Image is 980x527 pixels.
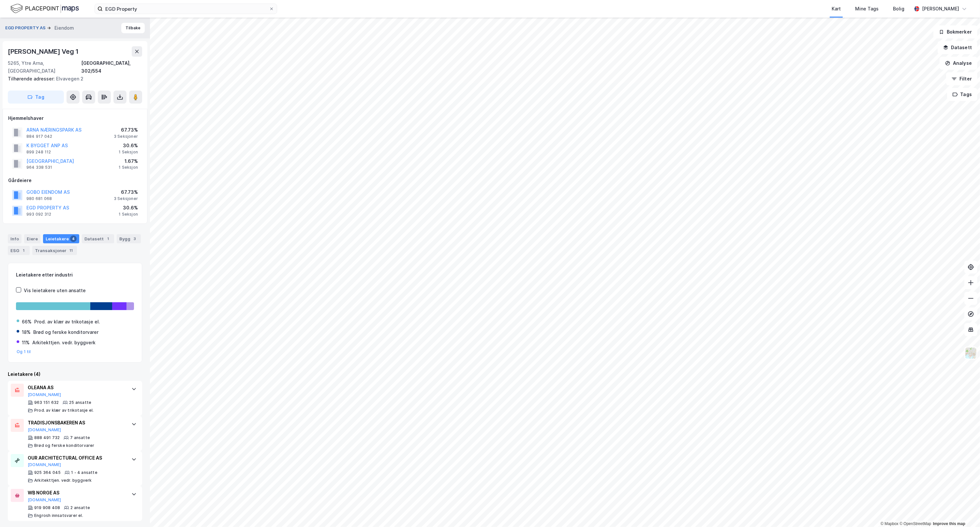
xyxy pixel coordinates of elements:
div: OLEANA AS [28,384,125,392]
div: Eiere [24,234,40,243]
div: 963 151 632 [34,400,59,405]
div: Arkitekttjen. vedr. byggverk [34,478,92,483]
div: 67.73% [114,126,138,134]
div: 884 917 042 [26,134,52,139]
div: Elvavegen 2 [8,75,137,83]
div: Kart [832,5,841,13]
button: Tag [8,91,64,104]
button: [DOMAIN_NAME] [28,392,61,397]
div: 11% [22,339,30,347]
button: Tilbake [121,23,145,33]
iframe: Chat Widget [947,496,980,527]
div: 925 364 045 [34,470,61,475]
div: Vis leietakere uten ansatte [24,287,86,294]
div: WB NORGE AS [28,489,125,497]
div: 2 ansatte [70,505,90,510]
div: 4 [70,235,77,242]
button: Bokmerker [933,25,977,38]
div: Leietakere (4) [8,370,142,378]
div: TRADISJONSBAKEREN AS [28,419,125,427]
div: Mine Tags [855,5,879,13]
a: Mapbox [881,521,898,526]
div: 25 ansatte [69,400,91,405]
button: Analyse [940,57,977,70]
button: [DOMAIN_NAME] [28,462,61,467]
div: ESG [8,246,30,255]
button: [DOMAIN_NAME] [28,427,61,433]
a: Improve this map [933,521,965,526]
div: Leietakere etter industri [16,271,134,279]
div: 30.6% [119,204,138,212]
button: Datasett [938,41,977,54]
div: 899 248 112 [26,150,51,155]
div: 1 Seksjon [119,165,138,170]
div: 3 Seksjoner [114,196,138,201]
div: 980 681 068 [26,196,52,201]
div: 964 338 531 [26,165,52,170]
div: 1 Seksjon [119,150,138,155]
div: Transaksjoner [32,246,77,255]
div: 1 Seksjon [119,212,138,217]
div: [PERSON_NAME] [922,5,959,13]
div: 66% [22,318,32,326]
button: EGD PROPERTY AS [5,25,47,31]
div: Info [8,234,22,243]
div: 5265, Ytre Arna, [GEOGRAPHIC_DATA] [8,59,81,75]
div: Prod. av klær av trikotasje el. [34,318,100,326]
div: Gårdeiere [8,177,142,184]
div: Hjemmelshaver [8,114,142,122]
div: 888 491 732 [34,435,60,440]
div: 67.73% [114,188,138,196]
div: Brød og ferske konditorvarer [34,443,95,448]
button: Tags [947,88,977,101]
div: Bolig [893,5,904,13]
div: 993 092 312 [26,212,51,217]
div: 919 908 408 [34,505,60,510]
div: 1 - 4 ansatte [71,470,97,475]
img: Z [965,347,977,359]
div: Prod. av klær av trikotasje el. [34,408,94,413]
button: Og 1 til [17,349,31,354]
div: OUR ARCHITECTURAL OFFICE AS [28,454,125,462]
div: [PERSON_NAME] Veg 1 [8,46,80,57]
div: [GEOGRAPHIC_DATA], 302/554 [81,59,142,75]
div: 3 [132,235,138,242]
div: 30.6% [119,142,138,150]
div: Datasett [82,234,114,243]
div: Brød og ferske konditorvarer [33,328,98,336]
div: 1.67% [119,157,138,165]
div: Bygg [117,234,141,243]
button: Filter [946,72,977,85]
img: logo.f888ab2527a4732fd821a326f86c7f29.svg [10,3,79,14]
div: 1 [21,247,27,254]
span: Tilhørende adresser: [8,76,56,81]
div: 1 [105,235,111,242]
div: Engrosh innsatsvarer el. [34,513,83,518]
a: OpenStreetMap [899,521,931,526]
div: Eiendom [54,24,74,32]
div: Leietakere [43,234,79,243]
div: 11 [68,247,74,254]
div: 7 ansatte [70,435,90,440]
div: 3 Seksjoner [114,134,138,139]
div: Arkitekttjen. vedr. byggverk [32,339,96,347]
div: Kontrollprogram for chat [947,496,980,527]
input: Søk på adresse, matrikkel, gårdeiere, leietakere eller personer [103,4,269,14]
div: 18% [22,328,31,336]
button: [DOMAIN_NAME] [28,497,61,503]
